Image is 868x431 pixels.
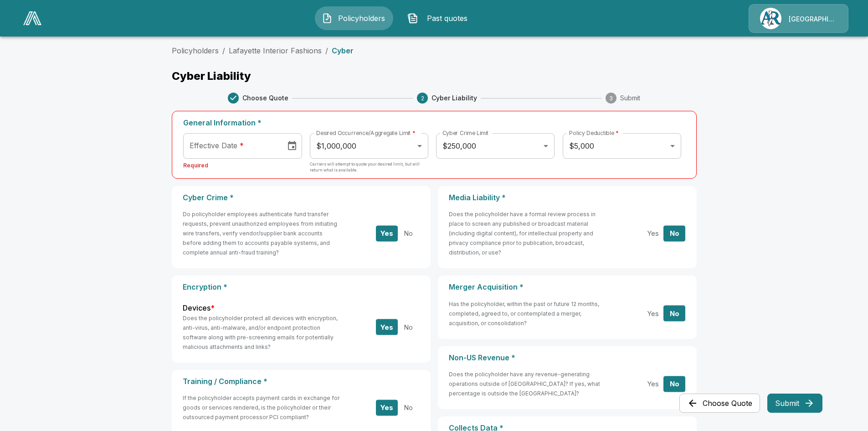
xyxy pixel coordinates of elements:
[183,313,341,352] h6: Does the policyholder protect all devices with encryption, anti-virus, anti-malware, and/or endpo...
[316,129,416,137] label: Desired Occurrence/Aggregate Limit
[431,93,477,103] span: Cyber Liability
[663,376,685,392] button: No
[642,225,664,241] button: Yes
[449,283,686,291] p: Merger Acquisition *
[449,299,607,328] h6: Has the policyholder, within the past or future 12 months, completed, agreed to, or contemplated ...
[397,225,419,241] button: No
[397,319,419,335] button: No
[421,95,424,102] text: 2
[609,95,613,102] text: 3
[183,209,341,257] h6: Do policyholder employees authenticate fund transfer requests, prevent unauthorized employees fro...
[376,225,398,241] button: Yes
[172,71,697,82] p: Cyber Liability
[172,46,219,55] a: Policyholders
[310,133,428,159] div: $1,000,000
[322,13,333,24] img: Policyholders Icon
[642,376,664,392] button: Yes
[283,137,301,155] button: Choose date
[183,161,208,170] p: Required
[332,47,354,54] p: Cyber
[336,13,386,24] span: Policyholders
[23,11,41,25] img: AA Logo
[449,353,686,362] p: Non-US Revenue *
[325,45,328,56] li: /
[376,319,398,335] button: Yes
[620,93,640,103] span: Submit
[172,45,697,56] nav: breadcrumb
[663,225,685,241] button: No
[767,394,822,413] button: Submit
[401,6,479,30] button: Past quotes IconPast quotes
[422,13,472,24] span: Past quotes
[569,129,619,137] label: Policy Deductible
[310,161,428,179] p: Carriers will attempt to quote your desired limit, but will return what is available.
[679,394,760,413] button: Choose Quote
[183,377,420,386] p: Training / Compliance *
[407,13,418,24] img: Past quotes Icon
[183,283,420,291] p: Encryption *
[442,129,488,137] label: Cyber Crime Limit
[663,306,685,322] button: No
[436,133,555,159] div: $250,000
[183,303,215,313] label: Devices
[449,209,607,257] h6: Does the policyholder have a formal review process in place to screen any published or broadcast ...
[183,393,341,422] h6: If the policyholder accepts payment cards in exchange for goods or services rendered, is the poli...
[563,133,681,159] div: $5,000
[183,193,420,202] p: Cyber Crime *
[229,46,322,55] a: Lafayette Interior Fashions
[183,119,685,127] p: General Information *
[222,45,225,56] li: /
[397,400,419,415] button: No
[449,369,607,398] h6: Does the policyholder have any revenue-generating operations outside of [GEOGRAPHIC_DATA]? If yes...
[315,6,393,30] button: Policyholders IconPolicyholders
[642,306,664,322] button: Yes
[376,400,398,415] button: Yes
[449,193,686,202] p: Media Liability *
[242,93,288,103] span: Choose Quote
